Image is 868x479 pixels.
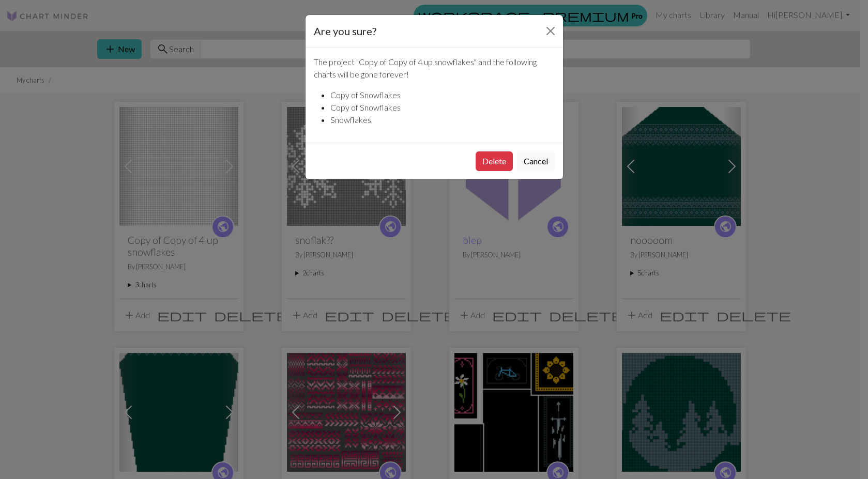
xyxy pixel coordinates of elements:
[542,23,559,39] button: Close
[314,56,555,81] p: The project " Copy of Copy of 4 up snowflakes " and the following charts will be gone forever!
[517,151,555,171] button: Cancel
[330,114,555,126] li: Snowflakes
[330,101,555,114] li: Copy of Snowflakes
[476,151,513,171] button: Delete
[330,89,555,101] li: Copy of Snowflakes
[314,23,376,39] h5: Are you sure?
